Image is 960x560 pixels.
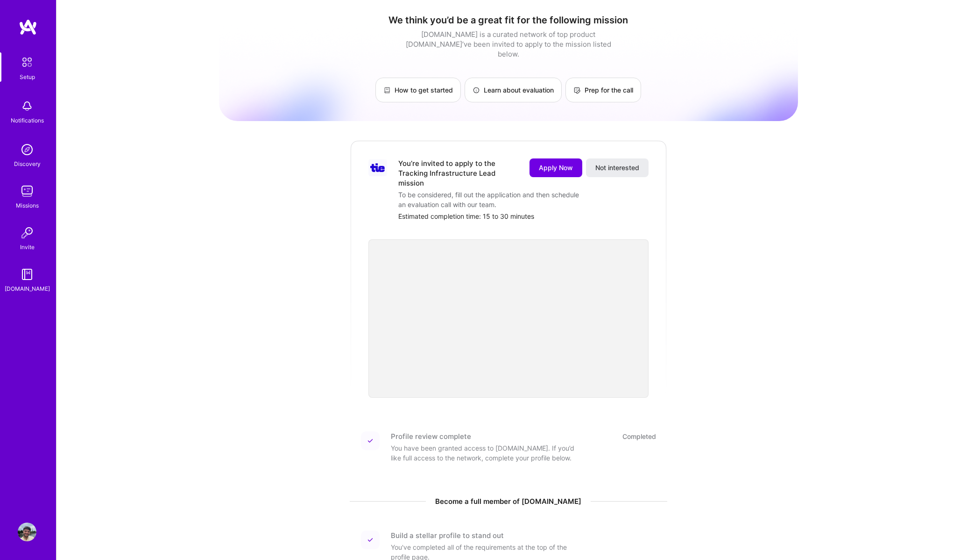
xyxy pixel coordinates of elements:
[391,443,578,463] div: You have been granted access to [DOMAIN_NAME]. If you’d like full access to the network, complete...
[20,72,35,82] div: Setup
[16,201,39,210] div: Missions
[18,140,36,159] img: discovery
[367,537,373,543] img: Completed
[622,431,656,441] div: Completed
[465,78,562,102] a: Learn about evaluation
[18,523,36,541] img: User Avatar
[473,86,480,94] img: Learn about evaluation
[368,239,649,398] iframe: video
[539,163,573,172] span: Apply Now
[391,531,504,540] div: Build a stellar profile to stand out
[18,265,36,284] img: guide book
[398,211,649,221] div: Estimated completion time: 15 to 30 minutes
[18,97,36,115] img: bell
[11,115,44,125] div: Notifications
[391,431,471,441] div: Profile review complete
[19,19,37,36] img: logo
[20,242,35,252] div: Invite
[595,163,639,172] span: Not interested
[18,223,36,242] img: Invite
[403,29,614,59] div: [DOMAIN_NAME] is a curated network of top product [DOMAIN_NAME]’ve been invited to apply to the m...
[14,159,41,169] div: Discovery
[367,438,373,444] img: Completed
[435,496,581,506] span: Become a full member of [DOMAIN_NAME]
[219,14,798,26] h1: We think you’d be a great fit for the following mission
[5,284,50,294] div: [DOMAIN_NAME]
[398,190,585,209] div: To be considered, fill out the application and then schedule an evaluation call with our team.
[18,182,36,201] img: teamwork
[375,78,461,102] a: How to get started
[398,158,518,188] div: You’re invited to apply to the Tracking Infrastructure Lead mission
[573,86,581,94] img: Prep for the call
[368,159,387,176] img: Company Logo
[383,86,391,94] img: How to get started
[17,52,37,72] img: setup
[565,78,641,102] a: Prep for the call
